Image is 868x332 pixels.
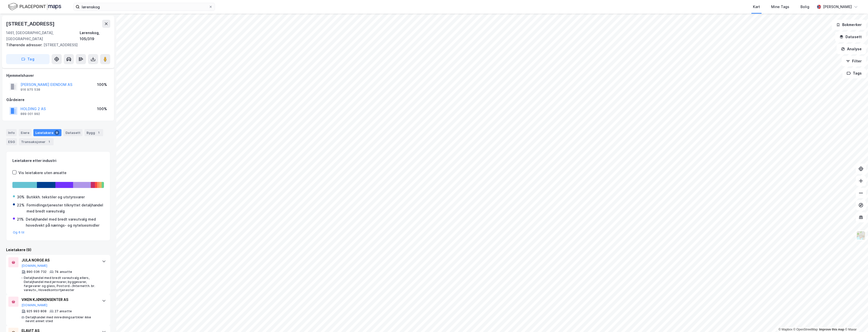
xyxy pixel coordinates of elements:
[771,4,789,10] div: Mine Tags
[47,139,52,144] div: 1
[20,112,40,116] div: 889 001 992
[6,42,106,48] div: [STREET_ADDRESS]
[832,20,866,30] button: Bokmerker
[8,2,61,11] img: logo.f888ab2527a4732fd821a326f86c7f29.svg
[26,315,97,323] div: Detaljhandel med innredningsartikler ikke nevnt annet sted
[6,97,110,103] div: Gårdeiere
[6,54,50,64] button: Tag
[17,216,24,222] div: 21%
[6,247,110,253] div: Leietakere (9)
[6,138,17,145] div: ESG
[26,216,103,228] div: Detaljhandel med bredt vareutvalg med hovedvekt på nærings- og nytelsesmidler
[96,130,101,135] div: 1
[842,68,866,78] button: Tags
[17,194,25,200] div: 30%
[80,3,209,11] input: Søk på adresse, matrikkel, gårdeiere, leietakere eller personer
[63,129,82,136] div: Datasett
[856,231,866,240] img: Z
[753,4,760,10] div: Kart
[793,328,818,331] a: OpenStreetMap
[97,82,107,88] div: 100%
[6,30,80,42] div: 1461, [GEOGRAPHIC_DATA], [GEOGRAPHIC_DATA]
[80,30,110,42] div: Lørenskog, 105/319
[20,88,40,92] div: 916 975 538
[819,328,844,331] a: Improve this map
[55,309,72,313] div: 27 ansatte
[33,129,61,136] div: Leietakere
[800,4,809,10] div: Bolig
[54,130,59,135] div: 9
[27,202,103,214] div: Formidlingstjenester tilknyttet detaljhandel med bredt vareutvalg
[21,257,97,263] div: JULA NORGE AS
[6,73,110,79] div: Hjemmelshaver
[13,230,25,234] button: Og 6 til
[27,270,47,274] div: 890 036 732
[835,32,866,42] button: Datasett
[19,129,31,136] div: Eiere
[21,303,48,307] button: [DOMAIN_NAME]
[97,106,107,112] div: 100%
[842,56,866,66] button: Filter
[18,170,67,176] div: Vis leietakere uten ansatte
[27,309,47,313] div: 925 993 808
[21,264,48,268] button: [DOMAIN_NAME]
[843,308,868,332] iframe: Chat Widget
[823,4,852,10] div: [PERSON_NAME]
[24,276,97,292] div: Detaljhandel med bredt vareutvalg ellers, Detaljhandel med jernvarer, byggevarer, fargevarer og g...
[55,270,72,274] div: 74 ansatte
[6,43,44,47] span: Tilhørende adresser:
[778,328,792,331] a: Mapbox
[837,44,866,54] button: Analyse
[12,158,104,164] div: Leietakere etter industri
[6,20,56,28] div: [STREET_ADDRESS]
[84,129,103,136] div: Bygg
[27,194,85,200] div: Butikkh. tekstiler og utstyrsvarer
[19,138,54,145] div: Transaksjoner
[6,129,17,136] div: Info
[21,297,97,303] div: VIKEN KJØKKENSENTER AS
[17,202,25,208] div: 22%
